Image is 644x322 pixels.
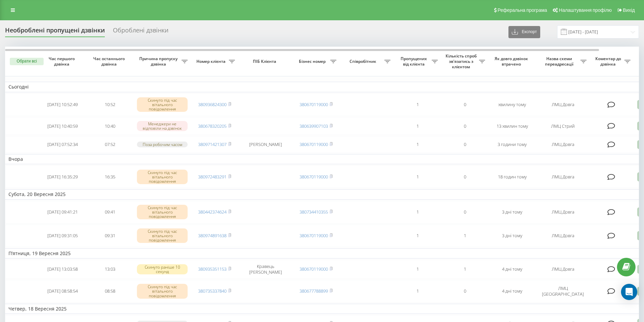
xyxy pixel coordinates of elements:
a: 380972483291 [198,174,226,180]
a: 380677788899 [300,288,328,294]
a: 380670119000 [300,101,328,107]
td: 0 [441,280,488,302]
span: Причина пропуску дзвінка [137,56,182,67]
div: Скинуто під час вітального повідомлення [137,284,188,299]
td: [PERSON_NAME] [238,136,292,153]
td: 09:31 [86,225,134,247]
td: ЛМЦ Довга [536,166,590,188]
td: 1 [441,225,488,247]
div: Скинуто під час вітального повідомлення [137,97,188,112]
span: Бізнес номер [296,59,330,64]
td: ЛМЦ Довга [536,225,590,247]
td: [DATE] 10:52:49 [39,94,86,116]
a: 380442374624 [198,209,226,215]
a: 380678320205 [198,123,226,129]
td: 18 годин тому [488,166,536,188]
div: Оброблені дзвінки [113,27,168,37]
td: [DATE] 16:35:29 [39,166,86,188]
div: Необроблені пропущені дзвінки [5,27,105,37]
a: 380670119000 [300,174,328,180]
td: 4 дні тому [488,260,536,279]
span: Пропущених від клієнта [397,56,432,67]
td: 1 [394,94,441,116]
td: 09:41 [86,201,134,223]
span: Кількість спроб зв'язатись з клієнтом [445,53,479,69]
td: 1 [394,166,441,188]
div: Open Intercom Messenger [621,284,637,300]
a: 380935351153 [198,266,226,272]
td: 13:03 [86,260,134,279]
td: Кравець [PERSON_NAME] [238,260,292,279]
a: 380735337840 [198,288,226,294]
span: Коментар до дзвінка [593,56,624,67]
div: Скинуто раніше 10 секунд [137,264,188,274]
td: 0 [441,136,488,153]
td: 1 [394,117,441,135]
a: 380670119000 [300,141,328,147]
a: 380971421307 [198,141,226,147]
td: 4 дні тому [488,280,536,302]
td: 3 дні тому [488,201,536,223]
td: ЛМЦ Довга [536,201,590,223]
span: ПІБ Клієнта [244,59,287,64]
div: Скинуто під час вітального повідомлення [137,228,188,243]
td: ЛМЦ Довга [536,94,590,116]
td: [DATE] 13:03:58 [39,260,86,279]
span: Назва схеми переадресації [539,56,580,67]
td: 1 [394,225,441,247]
td: 1 [394,260,441,279]
td: 10:52 [86,94,134,116]
td: [DATE] 09:41:21 [39,201,86,223]
span: Час останнього дзвінка [92,56,128,67]
a: 380670119000 [300,266,328,272]
div: Поза робочим часом [137,142,188,147]
td: 0 [441,94,488,116]
a: 380974891638 [198,232,226,239]
td: 1 [394,136,441,153]
td: 1 [441,260,488,279]
button: Експорт [508,26,540,38]
td: 10:40 [86,117,134,135]
div: Скинуто під час вітального повідомлення [137,205,188,220]
td: 0 [441,166,488,188]
td: 1 [394,280,441,302]
td: 13 хвилин тому [488,117,536,135]
span: Номер клієнта [194,59,229,64]
a: 380639907103 [300,123,328,129]
td: 3 години тому [488,136,536,153]
a: 380670119000 [300,232,328,239]
td: 3 дні тому [488,225,536,247]
td: 07:52 [86,136,134,153]
span: Налаштування профілю [559,7,612,13]
td: ЛМЦ Стрий [536,117,590,135]
a: 380936824300 [198,101,226,107]
a: 380734410355 [300,209,328,215]
td: 08:58 [86,280,134,302]
td: [DATE] 10:40:59 [39,117,86,135]
td: 16:35 [86,166,134,188]
span: Співробітник [343,59,384,64]
span: Вихід [623,7,635,13]
td: 0 [441,117,488,135]
div: Менеджери не відповіли на дзвінок [137,121,188,131]
span: Реферальна програма [498,7,547,13]
td: [DATE] 07:52:34 [39,136,86,153]
td: ЛМЦ Довга [536,260,590,279]
div: Скинуто під час вітального повідомлення [137,170,188,184]
td: [DATE] 09:31:05 [39,225,86,247]
span: Як довго дзвінок втрачено [494,56,530,67]
td: ЛМЦ Довга [536,136,590,153]
button: Обрати всі [10,58,44,65]
td: ЛМЦ [GEOGRAPHIC_DATA] [536,280,590,302]
td: 0 [441,201,488,223]
td: 1 [394,201,441,223]
span: Час першого дзвінка [44,56,81,67]
td: [DATE] 08:58:54 [39,280,86,302]
td: хвилину тому [488,94,536,116]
